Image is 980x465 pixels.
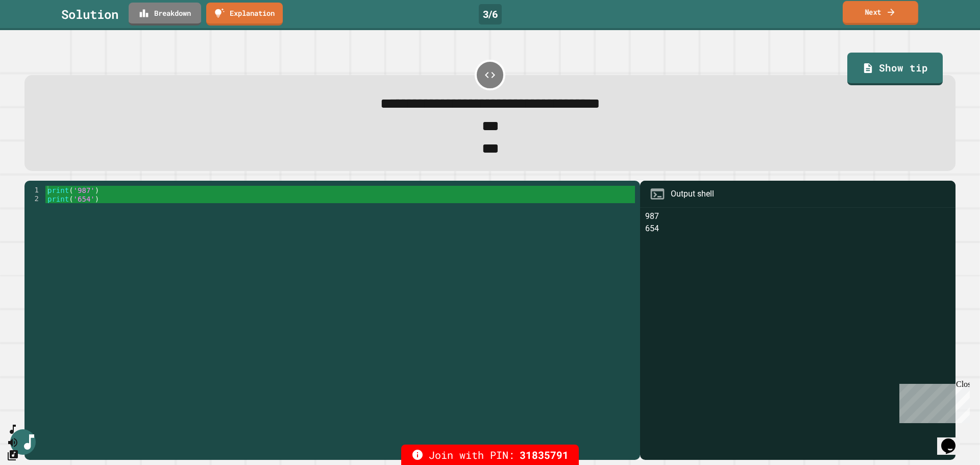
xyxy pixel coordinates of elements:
div: Join with PIN: [401,445,579,465]
div: Solution [61,5,118,23]
div: 987 654 [645,210,950,460]
span: 31835791 [520,447,569,462]
a: Explanation [206,3,283,26]
button: SpeedDial basic example [7,423,19,436]
a: Breakdown [129,3,201,26]
a: Show tip [847,53,942,85]
div: Chat with us now!Close [4,4,70,65]
iframe: chat widget [895,380,970,423]
button: Change Music [7,449,19,461]
button: Mute music [7,436,19,449]
div: 1 [24,186,45,194]
a: Next [843,1,918,25]
iframe: chat widget [937,424,970,455]
div: Output shell [671,188,714,200]
div: 2 [24,194,45,203]
div: 3 / 6 [479,4,502,25]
